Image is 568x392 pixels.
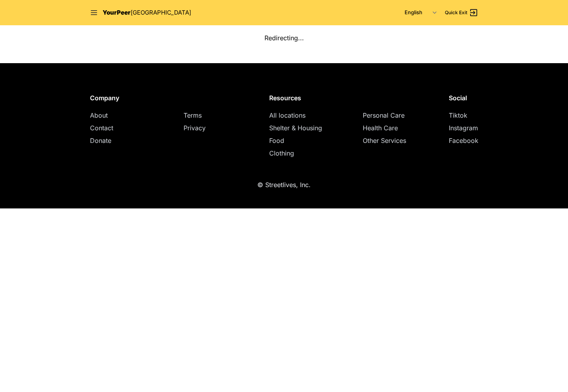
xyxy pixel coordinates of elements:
[445,9,467,16] span: Quick Exit
[131,9,191,16] span: [GEOGRAPHIC_DATA]
[184,124,206,132] a: Privacy
[103,9,131,16] span: YourPeer
[363,111,405,119] a: Personal Care
[257,180,311,189] p: © Streetlives, Inc.
[449,124,478,132] a: Instagram
[269,124,322,132] a: Shelter & Housing
[269,137,284,144] a: Food
[269,111,306,119] a: All locations
[449,94,467,102] span: Social
[90,94,119,102] span: Company
[269,94,301,102] span: Resources
[445,8,478,17] a: Quick Exit
[363,124,398,132] a: Health Care
[103,8,191,17] a: YourPeer[GEOGRAPHIC_DATA]
[269,149,294,157] a: Clothing
[363,137,406,144] a: Other Services
[184,111,202,119] a: Terms
[264,33,304,43] p: Redirecting...
[90,111,108,119] a: About
[449,111,467,119] a: Tiktok
[449,137,478,144] a: Facebook
[90,137,111,144] a: Donate
[90,124,113,132] a: Contact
